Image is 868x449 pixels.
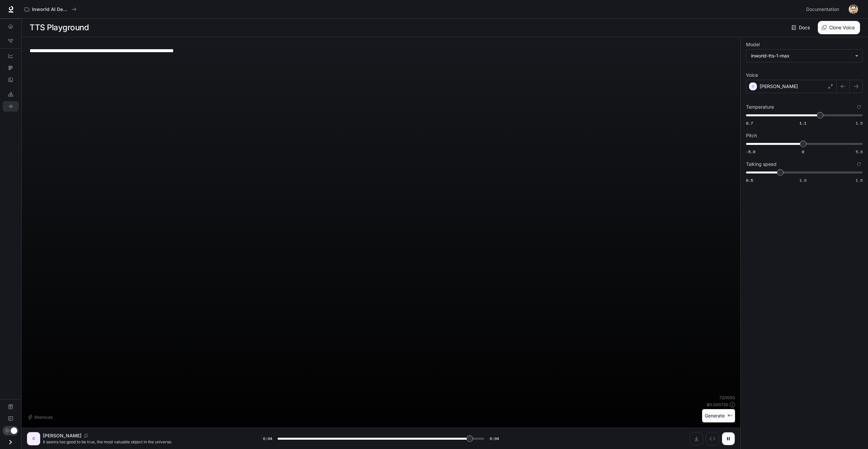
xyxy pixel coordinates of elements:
[263,435,272,442] span: 0:04
[746,105,774,109] p: Temperature
[800,177,806,183] span: 1.0
[3,89,19,100] a: LLM Playground
[855,103,863,111] button: Reset to default
[760,83,798,90] p: [PERSON_NAME]
[727,414,732,418] p: ⌘⏎
[706,432,719,445] button: Inspect
[3,62,19,73] a: Traces
[3,51,19,61] a: Dashboards
[707,402,728,407] p: $ 0.000720
[3,401,19,412] a: Documentation
[32,7,69,12] p: Inworld AI Demos
[702,409,735,423] button: Generate⌘⏎
[856,177,863,183] span: 1.5
[804,3,844,16] a: Documentation
[746,133,757,138] p: Pitch
[30,21,89,34] h1: TTS Playground
[746,73,758,77] p: Voice
[802,149,804,155] span: 0
[3,36,19,46] a: Graph Registry
[3,435,18,449] button: Open drawer
[856,149,863,155] span: 5.0
[22,3,79,16] button: All workspaces
[746,177,753,183] span: 0.5
[746,120,753,126] span: 0.7
[43,439,247,445] p: It seems too good to be true, the most valuable object in the universe.
[790,21,812,34] a: Docs
[690,432,703,445] button: Download audio
[28,433,39,444] div: C
[751,53,852,59] div: inworld-tts-1-max
[27,412,55,422] button: Shortcuts
[719,395,735,400] p: 72 / 1000
[800,120,806,126] span: 1.1
[806,5,839,14] span: Documentation
[11,427,17,434] span: Dark mode toggle
[746,42,760,47] p: Model
[81,434,91,438] button: Copy Voice ID
[490,435,499,442] span: 0:04
[847,3,860,16] button: User avatar
[856,120,863,126] span: 1.5
[3,413,19,424] a: Feedback
[849,5,858,14] img: User avatar
[855,161,863,168] button: Reset to default
[3,101,19,112] a: TTS Playground
[818,21,860,34] button: Clone Voice
[746,162,777,167] p: Talking speed
[3,21,19,32] a: Overview
[3,74,19,85] a: Logs
[746,149,755,155] span: -5.0
[43,432,81,439] p: [PERSON_NAME]
[746,50,862,62] div: inworld-tts-1-max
